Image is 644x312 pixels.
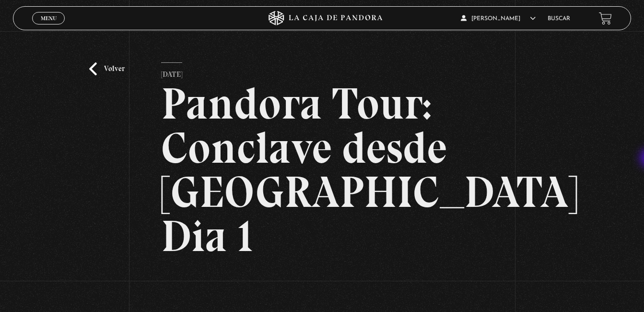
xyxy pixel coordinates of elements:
[161,62,182,82] p: [DATE]
[89,62,125,75] a: Volver
[41,15,57,21] span: Menu
[161,82,482,258] h2: Pandora Tour: Conclave desde [GEOGRAPHIC_DATA] Dia 1
[461,16,536,22] span: [PERSON_NAME]
[599,12,612,25] a: View your shopping cart
[548,16,570,22] a: Buscar
[37,24,60,30] span: Cerrar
